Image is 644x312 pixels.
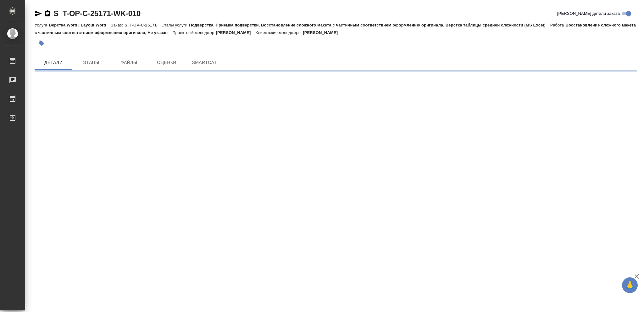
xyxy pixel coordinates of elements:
[189,23,550,27] p: Подверстка, Приемка подверстки, Восстановление сложного макета с частичным соответствием оформлен...
[76,59,106,66] span: Этапы
[44,10,51,17] button: Скопировать ссылку
[114,59,144,66] span: Файлы
[53,9,141,18] a: S_T-OP-C-25171-WK-010
[550,23,566,27] p: Работа
[303,30,342,35] p: [PERSON_NAME]
[38,59,69,66] span: Детали
[172,30,216,35] p: Проектный менеджер
[35,10,42,17] button: Скопировать ссылку для ЯМессенджера
[189,59,219,66] span: SmartCat
[161,23,189,27] p: Этапы услуги
[557,10,620,17] span: [PERSON_NAME] детали заказа
[152,59,182,66] span: Оценки
[35,36,48,50] button: Добавить тэг
[622,277,638,293] button: 🙏
[625,279,635,292] span: 🙏
[255,30,303,35] p: Клиентские менеджеры
[111,23,125,27] p: Заказ:
[216,30,256,35] p: [PERSON_NAME]
[49,23,111,27] p: Верстка Word / Layout Word
[35,23,49,27] p: Услуга
[125,23,161,27] p: S_T-OP-C-25171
